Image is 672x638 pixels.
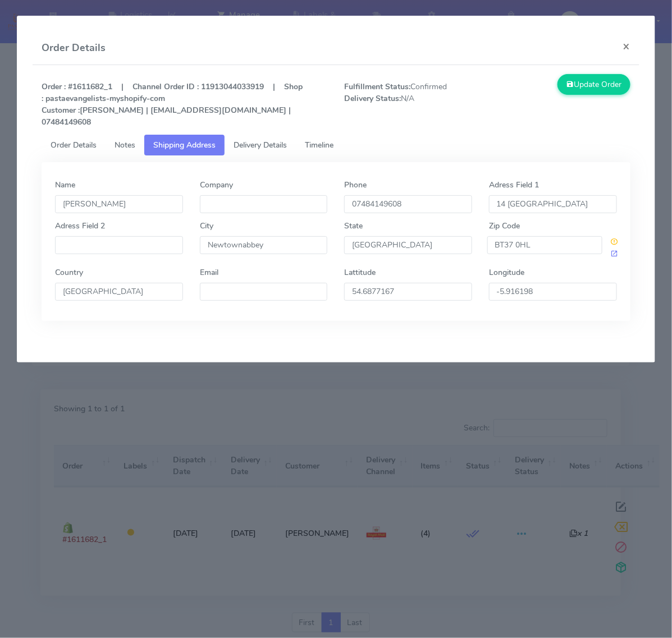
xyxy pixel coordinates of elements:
strong: Delivery Status: [344,93,401,104]
ul: Tabs [42,135,630,155]
strong: Customer : [42,105,80,116]
label: Company [200,179,233,191]
label: State [344,220,363,232]
label: Name [55,179,75,191]
span: Confirmed N/A [336,81,487,128]
h4: Order Details [42,40,106,56]
label: Adress Field 2 [55,220,105,232]
label: Country [55,267,83,278]
button: Close [614,31,639,61]
span: Delivery Details [234,140,287,150]
strong: Fulfillment Status: [344,81,410,92]
label: Phone [344,179,367,191]
span: Order Details [51,140,97,150]
strong: Order : #1611682_1 | Channel Order ID : 11913044033919 | Shop : pastaevangelists-myshopify-com [P... [42,81,303,127]
label: Adress Field 1 [489,179,539,191]
span: Timeline [305,140,333,150]
label: Zip Code [489,220,520,232]
button: Update Order [557,74,630,95]
label: City [200,220,213,232]
span: Shipping Address [153,140,216,150]
span: Notes [115,140,135,150]
label: Lattitude [344,267,376,278]
label: Longitude [489,267,524,278]
label: Email [200,267,218,278]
